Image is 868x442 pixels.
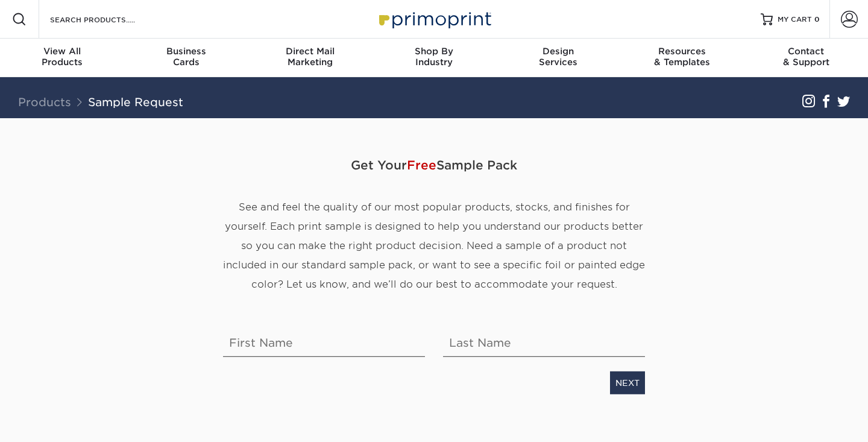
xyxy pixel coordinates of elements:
div: Marketing [248,46,372,68]
div: Services [496,46,620,68]
span: MY CART [778,14,812,25]
span: Shop By [372,46,496,57]
span: Get Your Sample Pack [223,147,645,183]
div: & Templates [620,46,744,68]
span: Direct Mail [248,46,372,57]
div: Industry [372,46,496,68]
span: See and feel the quality of our most popular products, stocks, and finishes for yourself. Each pr... [223,201,645,289]
input: SEARCH PRODUCTS..... [49,12,166,27]
a: Resources& Templates [620,39,744,77]
a: NEXT [610,371,645,394]
span: Resources [620,46,744,57]
a: Products [18,95,71,109]
span: 0 [814,15,820,24]
a: Direct MailMarketing [248,39,372,77]
a: Sample Request [88,95,183,109]
div: Cards [124,46,248,68]
a: Contact& Support [744,39,868,77]
span: Business [124,46,248,57]
img: Primoprint [374,6,494,32]
span: Free [407,157,436,172]
a: Shop ByIndustry [372,39,496,77]
a: DesignServices [496,39,620,77]
div: & Support [744,46,868,68]
span: Contact [744,46,868,57]
span: Design [496,46,620,57]
a: BusinessCards [124,39,248,77]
